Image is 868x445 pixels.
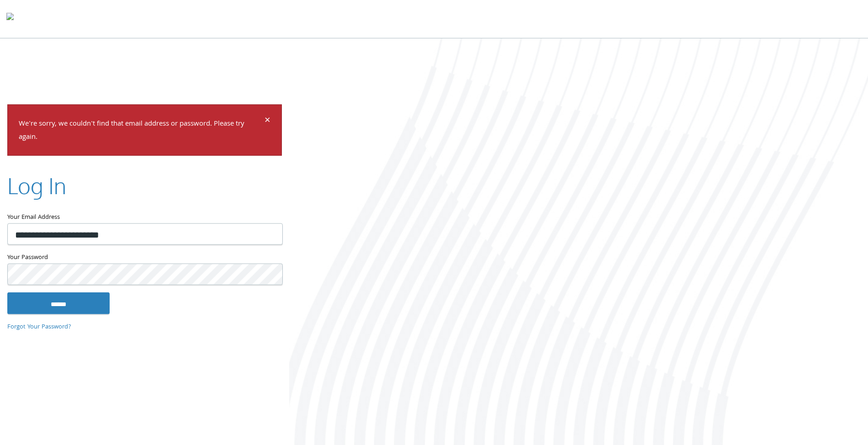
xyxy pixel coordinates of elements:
span: × [265,112,270,130]
button: Dismiss alert [265,116,270,127]
img: todyl-logo-dark.svg [6,10,14,28]
label: Your Password [7,252,282,263]
h2: Log In [7,170,66,201]
a: Forgot Your Password? [7,322,71,332]
p: We're sorry, we couldn't find that email address or password. Please try again. [19,118,263,144]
